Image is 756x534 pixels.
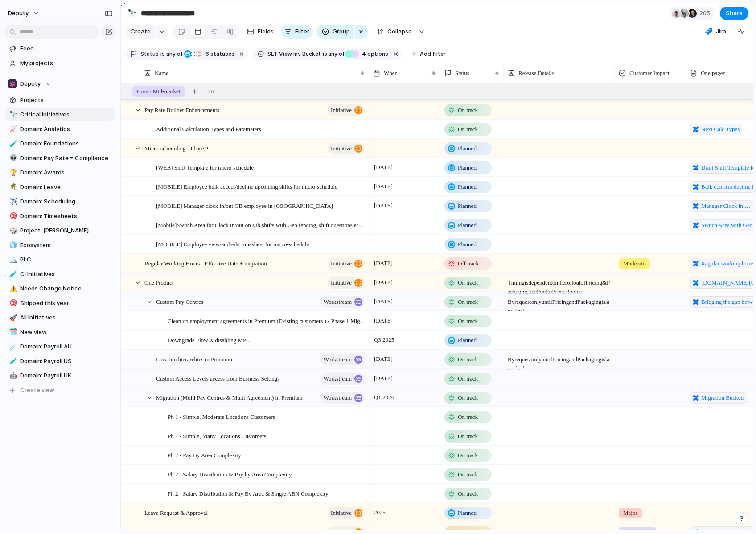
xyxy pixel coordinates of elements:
span: Ph 2 - Pay By Area Complexity [168,450,241,460]
button: 🎯 [8,212,17,221]
button: ☄️ [8,342,17,351]
span: [DATE] [372,162,395,173]
span: Pay Rate Builder Enhancements [144,104,219,115]
a: 🎯Shipped this year [4,297,116,310]
div: 🤖Domain: Payroll UK [4,369,116,382]
span: Leave Request & Approval [144,507,208,517]
button: Create [125,25,155,39]
button: 🧪 [8,270,17,279]
span: Release Details [518,69,555,78]
span: Project: [PERSON_NAME] [20,226,113,235]
span: Custom Pay Centres [156,296,203,306]
span: On track [458,393,478,402]
span: workstream [324,353,352,366]
span: Core / Mid-market [137,87,180,96]
span: When [384,69,398,78]
a: Projects [4,94,116,107]
span: 2025 [372,507,388,518]
div: 🎯 [9,211,16,221]
span: initiative [331,507,352,519]
span: Critical Initiatives [20,110,113,119]
button: initiative [328,277,365,289]
span: On track [458,125,478,134]
button: Filter [281,25,313,39]
span: PLC [20,255,113,264]
button: 🎲 [8,226,17,235]
span: 76 [208,87,214,96]
span: initiative [331,104,352,116]
span: [DATE] [372,373,395,384]
span: initiative [331,142,352,155]
span: Planned [458,221,477,230]
span: 4 [359,50,367,57]
a: 🧪Domain: Foundations [4,137,116,150]
button: 🗓️ [8,328,17,337]
button: Deputy [4,77,116,91]
span: Collapse [387,27,412,36]
button: 6 statuses [183,49,236,59]
span: Filter [295,27,309,36]
div: ⚠️Needs Change Notice [4,282,116,295]
span: Jira [716,27,726,36]
span: any of [165,50,182,58]
div: 🧪 [9,269,16,279]
span: Additional Calculation Types and Parameters [156,124,261,134]
div: ☄️Domain: Payroll AU [4,340,116,353]
span: Location hierarchies in Premium [156,354,232,364]
a: 🏆Domain: Awards [4,166,116,179]
span: [MOBILE] Manager clock in/out OB employee in [GEOGRAPHIC_DATA] [156,200,333,211]
button: ⚠️ [8,284,17,293]
a: 🧪CI Initiatives [4,268,116,281]
span: Deputy [20,79,41,88]
span: Domain: Timesheets [20,212,113,221]
button: workstream [320,354,365,365]
span: Migration Buckets [701,393,744,402]
span: [DATE] [372,296,395,307]
span: On track [458,355,478,364]
a: 🔭Critical Initiatives [4,108,116,121]
a: Feed [4,42,116,55]
span: Clean up employment agreements in Premium (Existing customers ) - Phase 1 Migration [168,315,366,326]
span: By request only until Pricing and Packaging is launched [504,293,614,315]
div: 🏔️PLC [4,253,116,266]
span: Domain: Foundations [20,139,113,148]
span: New view [20,328,113,337]
span: Needs Change Notice [20,284,113,293]
div: 👽Domain: Pay Rate + Compliance [4,152,116,165]
span: On track [458,106,478,115]
span: [DATE] [372,200,395,211]
button: ✈️ [8,197,17,206]
button: Collapse [371,25,416,39]
span: any of [327,50,345,58]
span: Timing is dependent on the roll out of Pricing & Packaging. Roll out to Pro customers [504,273,614,296]
span: Feed [20,44,113,53]
span: By request only until Pricing and Packaging is launched [504,350,614,373]
button: initiative [328,143,365,154]
span: Q3 2025 [372,335,396,345]
span: options [359,50,388,58]
div: 🏆 [9,168,16,178]
span: is [160,50,165,58]
button: workstream [320,296,365,308]
span: Planned [458,144,477,153]
span: workstream [324,373,352,385]
div: 🧪 [9,139,16,149]
button: Create view [4,384,116,397]
span: CI Initiatives [20,270,113,279]
span: Off track [458,259,479,268]
span: On track [458,278,478,287]
span: Domain: Payroll AU [20,342,113,351]
div: 🗓️ [9,327,16,337]
span: Ph 2 - Salary Distribution & Pay By Area & Single ABN Complexity [168,488,328,498]
span: Domain: Leave [20,183,113,192]
span: is [323,50,327,58]
span: On track [458,489,478,498]
div: 📈Domain: Analytics [4,123,116,136]
button: 👽 [8,154,17,163]
div: 🎯 [9,298,16,308]
button: 🧊 [8,241,17,250]
span: Planned [458,240,477,249]
span: [WEB] Shift Template for micro-schedule [156,162,254,172]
